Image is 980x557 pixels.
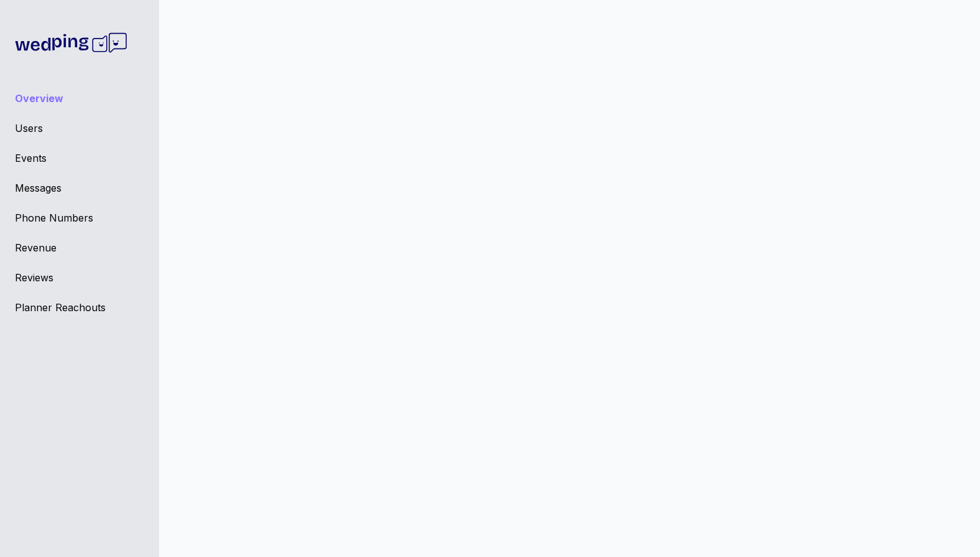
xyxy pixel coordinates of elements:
a: Phone Numbers [15,210,144,225]
a: Events [15,151,144,166]
a: Messages [15,180,144,195]
a: Users [15,121,144,136]
a: Overview [15,91,144,106]
a: Planner Reachouts [15,300,144,315]
a: Reviews [15,270,144,285]
a: Revenue [15,240,144,255]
